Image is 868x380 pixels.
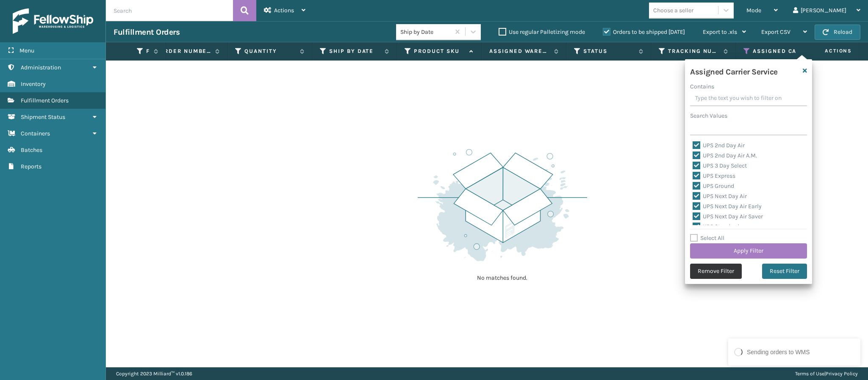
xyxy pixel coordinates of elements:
[603,28,685,36] label: Orders to be shipped [DATE]
[690,91,807,106] input: Type the text you wish to filter on
[668,47,719,55] label: Tracking Number
[693,193,747,200] label: UPS Next Day Air
[21,80,46,88] span: Inventory
[690,243,807,259] button: Apply Filter
[160,47,211,55] label: Order Number
[146,47,150,55] label: Fulfillment Order Id
[21,64,61,71] span: Administration
[21,163,42,170] span: Reports
[21,113,65,121] span: Shipment Status
[244,47,296,55] label: Quantity
[746,7,761,14] span: Mode
[116,367,192,380] p: Copyright 2023 Milliard™ v 1.0.186
[329,47,380,55] label: Ship By Date
[690,64,778,77] h4: Assigned Carrier Service
[114,27,180,37] h3: Fulfillment Orders
[13,8,93,34] img: logo
[21,130,50,137] span: Containers
[693,142,745,149] label: UPS 2nd Day Air
[693,223,739,230] label: UPS Standard
[690,264,742,279] button: Remove Filter
[653,6,693,15] div: Choose a seller
[753,47,804,55] label: Assigned Carrier Service
[703,28,737,36] span: Export to .xls
[21,146,42,154] span: Batches
[489,47,550,55] label: Assigned Warehouse
[499,28,585,36] label: Use regular Palletizing mode
[762,264,807,279] button: Reset Filter
[690,111,727,120] label: Search Values
[693,203,762,210] label: UPS Next Day Air Early
[690,234,724,242] label: Select All
[583,47,635,55] label: Status
[798,44,857,58] span: Actions
[693,162,747,169] label: UPS 3 Day Select
[400,28,451,36] div: Ship by Date
[693,152,757,159] label: UPS 2nd Day Air A.M.
[19,47,34,54] span: Menu
[693,213,763,220] label: UPS Next Day Air Saver
[693,182,734,190] label: UPS Ground
[747,348,810,357] div: Sending orders to WMS
[815,25,860,40] button: Reload
[274,7,294,14] span: Actions
[690,82,714,91] label: Contains
[693,172,735,179] label: UPS Express
[21,97,69,104] span: Fulfillment Orders
[761,28,790,36] span: Export CSV
[414,47,465,55] label: Product SKU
